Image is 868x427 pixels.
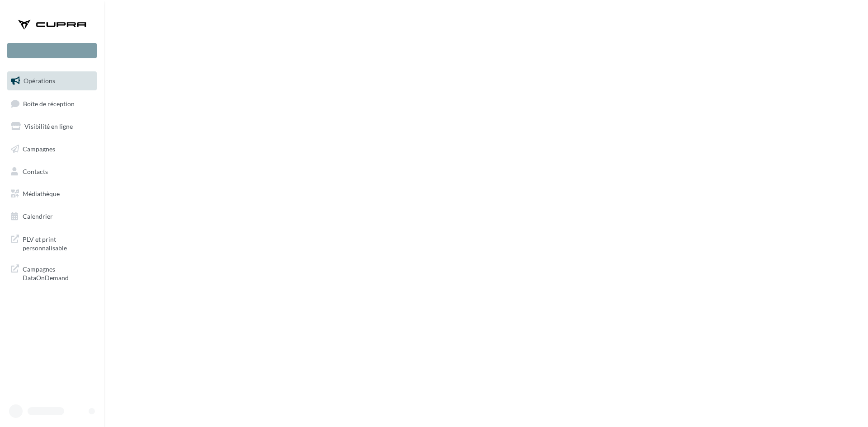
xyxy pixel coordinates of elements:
a: Campagnes [5,140,99,159]
span: Campagnes DataOnDemand [23,263,93,282]
span: Boîte de réception [23,99,75,107]
span: Contacts [23,167,48,175]
a: Médiathèque [5,184,99,203]
a: Calendrier [5,207,99,226]
a: Contacts [5,162,99,181]
div: Nouvelle campagne [7,43,97,58]
span: Médiathèque [23,190,60,197]
a: PLV et print personnalisable [5,230,99,256]
a: Opérations [5,71,99,90]
span: Opérations [24,77,55,84]
span: Calendrier [23,212,53,220]
span: Visibilité en ligne [24,122,73,130]
span: Campagnes [23,145,55,153]
a: Boîte de réception [5,94,99,113]
a: Campagnes DataOnDemand [5,259,99,286]
span: PLV et print personnalisable [23,233,93,253]
a: Visibilité en ligne [5,117,99,136]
